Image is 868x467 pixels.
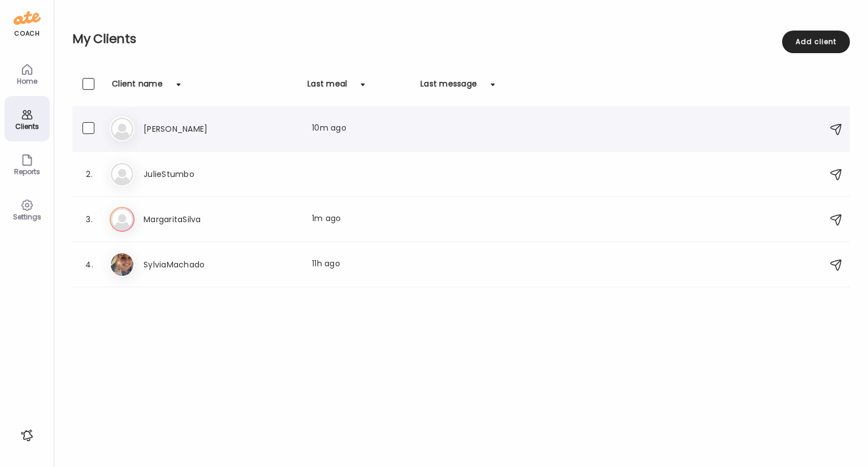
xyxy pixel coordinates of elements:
div: Last meal [307,78,347,96]
div: Home [7,77,47,85]
h2: My Clients [72,31,850,47]
div: 1m ago [312,213,411,226]
div: Client name [112,78,163,96]
div: Last message [420,78,477,96]
div: 10m ago [312,122,411,136]
h3: [PERSON_NAME] [144,122,243,136]
div: 4. [83,258,96,271]
div: 11h ago [312,258,411,271]
div: 2. [83,167,96,181]
h3: SylviaMachado [144,258,243,271]
h3: MargaritaSilva [144,213,243,226]
div: Add client [782,31,850,53]
div: Settings [7,213,47,220]
div: coach [14,29,40,38]
div: Reports [7,168,47,175]
img: ate [14,9,41,27]
h3: JulieStumbo [144,167,243,181]
div: 3. [83,213,96,226]
div: Clients [7,123,47,130]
